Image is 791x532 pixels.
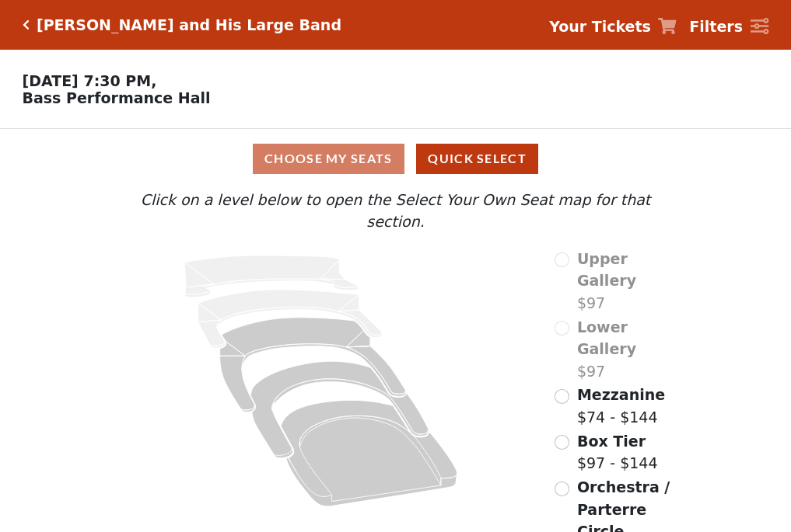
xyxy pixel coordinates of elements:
h5: [PERSON_NAME] and His Large Band [37,16,341,34]
label: $74 - $144 [577,384,665,428]
label: $97 [577,316,681,383]
a: Filters [689,16,768,38]
span: Mezzanine [577,386,665,403]
label: $97 - $144 [577,430,658,475]
button: Quick Select [416,144,538,174]
path: Orchestra / Parterre Circle - Seats Available: 157 [282,400,458,506]
path: Lower Gallery - Seats Available: 0 [198,290,383,348]
span: Lower Gallery [577,318,636,358]
span: Upper Gallery [577,250,636,290]
strong: Filters [689,18,743,35]
a: Your Tickets [549,16,677,38]
strong: Your Tickets [549,18,651,35]
path: Upper Gallery - Seats Available: 0 [185,256,359,297]
a: Click here to go back to filters [23,19,30,30]
p: Click on a level below to open the Select Your Own Seat map for that section. [110,189,681,233]
span: Box Tier [577,433,646,450]
label: $97 [577,248,681,315]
